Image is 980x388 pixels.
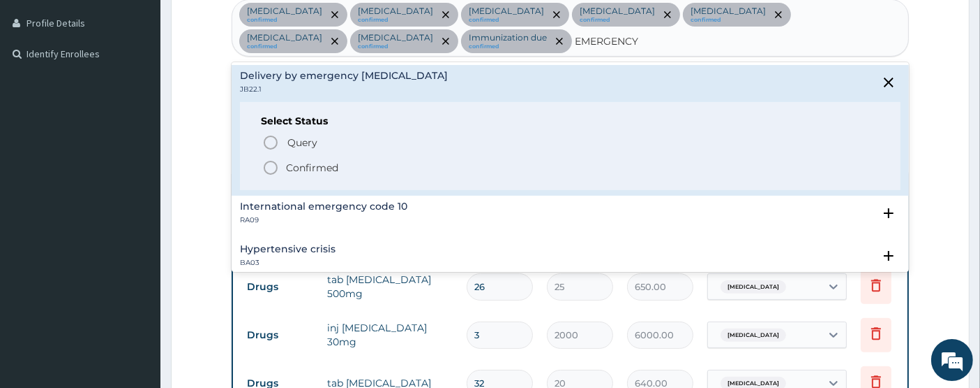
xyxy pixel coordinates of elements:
textarea: Type your message and hit 'Enter' [7,248,266,297]
p: [MEDICAL_DATA] [358,32,433,43]
p: Confirmed [286,161,338,175]
h4: Hypertensive crisis [240,244,336,254]
span: We're online! [81,109,193,250]
small: confirmed [247,17,322,24]
i: close select status [880,74,897,91]
small: confirmed [358,17,433,24]
small: confirmed [358,43,433,50]
p: [MEDICAL_DATA] [580,6,655,17]
i: open select status [880,205,897,222]
p: [MEDICAL_DATA] [247,32,322,43]
p: BA03 [240,258,336,268]
p: RA09 [240,215,407,225]
small: confirmed [469,43,547,50]
td: Drugs [240,274,320,300]
i: status option filled [262,159,279,176]
span: Query [287,136,317,150]
i: status option query [262,134,279,151]
span: [MEDICAL_DATA] [721,329,786,343]
img: d_794563401_company_1708531726252_794563401 [26,70,56,105]
span: remove selection option [661,8,674,21]
small: confirmed [580,17,655,24]
small: confirmed [691,17,766,24]
h4: Delivery by emergency [MEDICAL_DATA] [240,71,448,81]
span: remove selection option [329,8,341,21]
p: JB22.1 [240,85,448,94]
h4: International emergency code 10 [240,201,407,212]
span: remove selection option [550,8,563,21]
td: Drugs [240,322,320,348]
td: tab [MEDICAL_DATA] 500mg [320,266,460,308]
span: remove selection option [329,35,341,48]
div: Minimize live chat window [229,7,262,41]
span: remove selection option [772,8,785,21]
td: inj [MEDICAL_DATA] 30mg [320,314,460,356]
span: remove selection option [439,35,452,48]
p: [MEDICAL_DATA] [358,6,433,17]
p: Immunization due [469,32,547,43]
p: [MEDICAL_DATA] [247,6,322,17]
small: confirmed [247,43,322,50]
span: remove selection option [553,35,566,48]
span: [MEDICAL_DATA] [721,280,786,294]
i: open select status [880,247,897,264]
p: [MEDICAL_DATA] [691,6,766,17]
p: [MEDICAL_DATA] [469,6,544,17]
div: Chat with us now [73,78,234,96]
h6: Select Status [261,116,880,127]
span: remove selection option [439,8,452,21]
small: confirmed [469,17,544,24]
